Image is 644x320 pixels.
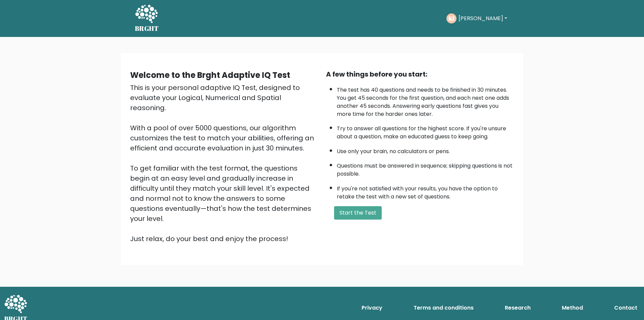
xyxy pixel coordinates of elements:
[337,181,514,201] li: If you're not satisfied with your results, you have the option to retake the test with a new set ...
[411,301,476,315] a: Terms and conditions
[337,83,514,118] li: The test has 40 questions and needs to be finished in 30 minutes. You get 45 seconds for the firs...
[337,158,514,178] li: Questions must be answered in sequence; skipping questions is not possible.
[130,70,290,81] b: Welcome to the Brght Adaptive IQ Test
[326,69,514,79] div: A few things before you start:
[135,3,159,34] a: BRGHT
[337,144,514,155] li: Use only your brain, no calculators or pens.
[448,14,454,22] text: KI
[334,206,382,220] button: Start the Test
[359,301,385,315] a: Privacy
[502,301,533,315] a: Research
[135,25,159,33] h5: BRGHT
[611,301,640,315] a: Contact
[337,121,514,141] li: Try to answer all questions for the highest score. If you're unsure about a question, make an edu...
[130,83,318,244] div: This is your personal adaptive IQ Test, designed to evaluate your Logical, Numerical and Spatial ...
[457,14,509,23] button: [PERSON_NAME]
[559,301,586,315] a: Method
